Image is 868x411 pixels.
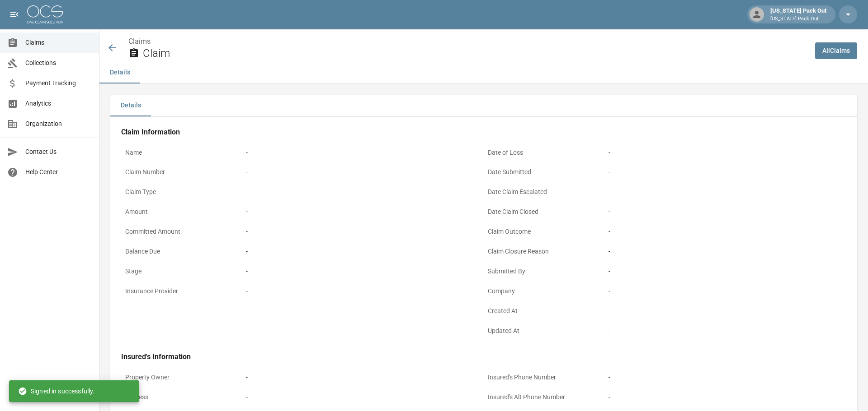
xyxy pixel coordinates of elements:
div: - [609,306,842,316]
h2: Claim [143,47,808,60]
div: anchor tabs [99,62,868,83]
button: open drawer [5,5,24,23]
button: Details [99,62,140,83]
h4: Claim Information [121,128,846,137]
span: Payment Tracking [25,79,92,88]
p: Address [121,388,242,406]
a: Claims [128,37,151,46]
div: Signed in successfully. [18,383,94,399]
p: Updated At [484,322,604,340]
p: Company [484,282,604,300]
div: - [246,267,480,276]
div: - [609,247,842,256]
div: - [246,187,480,197]
div: - [246,167,480,177]
span: Contact Us [25,147,92,157]
p: Date Submitted [484,163,604,181]
p: Insured's Alt Phone Number [484,388,604,406]
p: Amount [121,203,242,221]
p: Stage [121,263,242,280]
div: - [246,373,480,382]
p: [US_STATE] Pack Out [770,15,826,23]
div: - [609,373,842,382]
p: Name [121,144,242,162]
p: Date Claim Escalated [484,183,604,201]
div: - [609,167,842,177]
div: - [609,393,842,402]
span: Organization [25,119,92,129]
a: AllClaims [815,42,857,59]
button: Details [110,95,151,116]
img: ocs-logo-white-transparent.png [27,5,63,23]
p: Date of Loss [484,144,604,162]
div: - [246,207,480,217]
div: - [246,227,480,236]
p: Property Owner [121,369,242,386]
div: - [609,148,842,157]
div: details tabs [110,95,857,116]
div: - [609,267,842,276]
nav: breadcrumb [128,36,808,47]
div: [US_STATE] Pack Out [767,6,830,23]
div: - [609,286,842,296]
p: Created At [484,302,604,320]
p: Claim Number [121,163,242,181]
div: - [609,326,842,336]
span: Help Center [25,167,92,177]
p: Submitted By [484,263,604,280]
div: - [609,207,842,217]
div: - [609,227,842,236]
p: Claim Closure Reason [484,243,604,260]
span: Analytics [25,99,92,108]
p: Committed Amount [121,223,242,240]
div: - [246,393,480,402]
div: - [246,247,480,256]
p: Claim Type [121,183,242,201]
h4: Insured's Information [121,352,846,361]
div: - [609,187,842,197]
p: Insurance Provider [121,282,242,300]
div: - [246,286,480,296]
p: Insured's Phone Number [484,369,604,386]
div: - [246,148,480,157]
span: Collections [25,58,92,68]
p: Date Claim Closed [484,203,604,221]
p: Balance Due [121,243,242,260]
p: Claim Outcome [484,223,604,240]
span: Claims [25,38,92,47]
